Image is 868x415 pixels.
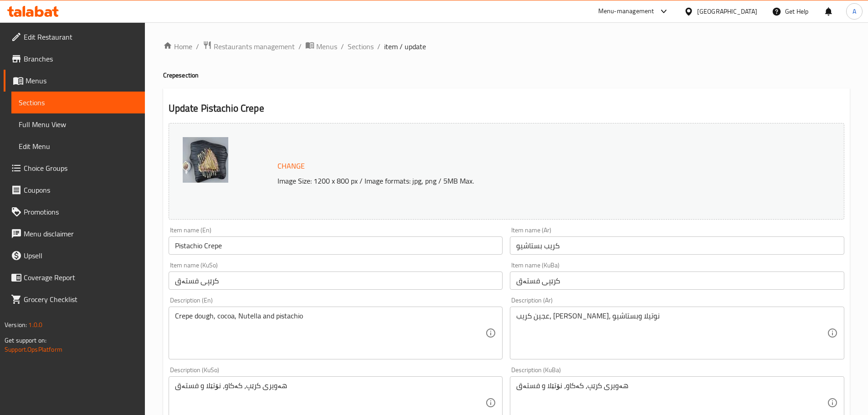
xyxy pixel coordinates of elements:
span: Coverage Report [24,272,138,283]
a: Menus [4,70,145,92]
a: Sections [348,41,374,52]
span: Restaurants management [214,41,295,52]
p: Image Size: 1200 x 800 px / Image formats: jpg, png / 5MB Max. [274,175,760,186]
span: Upsell [24,250,138,261]
span: Sections [19,97,138,108]
input: Enter name Ar [510,236,844,255]
textarea: Crepe dough, cocoa, Nutella and pistachio [175,312,486,355]
a: Menus [305,41,337,52]
h2: Update Pistachio Crepe [169,102,844,115]
span: Change [277,159,305,173]
span: Menu disclaimer [24,228,138,239]
span: Edit Restaurant [24,31,138,42]
a: Branches [4,48,145,70]
span: Menus [26,75,138,86]
a: Home [163,41,192,52]
span: Edit Menu [19,141,138,152]
span: Get support on: [5,334,46,346]
span: Coupons [24,184,138,195]
span: item / update [384,41,426,52]
input: Enter name KuBa [510,272,844,290]
span: Grocery Checklist [24,294,138,305]
a: Edit Restaurant [4,26,145,48]
a: Coupons [4,179,145,201]
span: Full Menu View [19,119,138,130]
div: Menu-management [598,6,654,17]
span: Choice Groups [24,163,138,174]
a: Promotions [4,201,145,223]
button: Change [274,157,308,175]
div: [GEOGRAPHIC_DATA] [697,6,757,16]
textarea: عجين كريب، [PERSON_NAME]، نوتيلا وبستاشيو [516,312,827,355]
li: / [298,41,302,52]
span: Promotions [24,206,138,217]
a: Edit Menu [11,135,145,157]
span: Menus [316,41,337,52]
a: Support.OpsPlatform [5,343,62,355]
a: Grocery Checklist [4,288,145,310]
a: Full Menu View [11,113,145,135]
span: Branches [24,53,138,64]
a: Upsell [4,245,145,266]
a: Sections [11,92,145,113]
li: / [377,41,380,52]
a: Choice Groups [4,157,145,179]
span: Version: [5,319,27,331]
a: Menu disclaimer [4,223,145,245]
a: Restaurants management [203,41,295,52]
span: A [853,6,856,16]
li: / [196,41,199,52]
h4: Crepe section [163,71,850,80]
li: / [341,41,344,52]
a: Coverage Report [4,266,145,288]
input: Enter name KuSo [169,272,503,290]
input: Enter name En [169,236,503,255]
img: %D9%83%D8%B1%D9%8A%D8%A8_%D8%A8%D8%B3%D8%AA%D8%A7%D8%B4%D9%8A%D9%88638949906980130734.jpg [183,137,228,183]
span: 1.0.0 [28,319,42,331]
nav: breadcrumb [163,41,850,52]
